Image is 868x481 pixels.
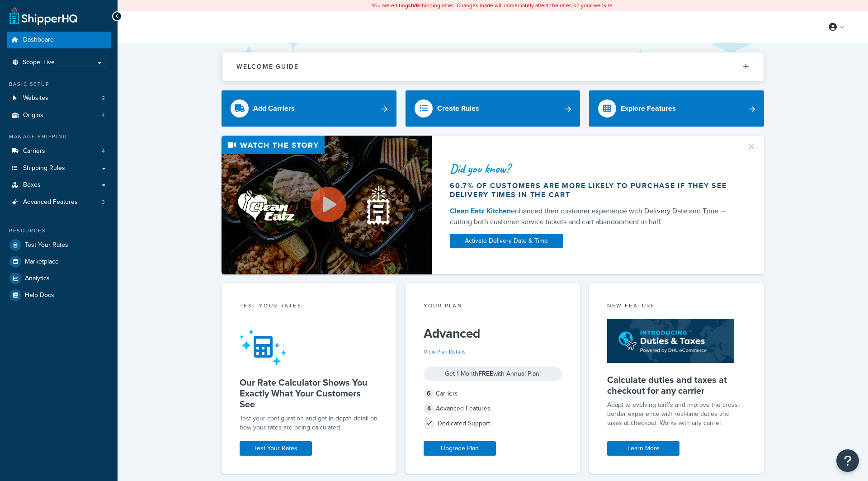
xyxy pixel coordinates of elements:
button: Open Resource Center [836,449,859,472]
a: Explore Features [589,90,764,127]
a: Advanced Features3 [7,194,111,211]
p: Adapt to evolving tariffs and improve the cross-border experience with real-time duties and taxes... [607,401,746,428]
div: Add Carriers [253,102,295,115]
a: Learn More [607,441,679,456]
span: Scope: Live [23,59,55,66]
a: Upgrade Plan [424,441,496,456]
span: Advanced Features [23,198,78,206]
span: 4 [102,112,105,119]
a: Websites2 [7,90,111,107]
div: Basic Setup [7,80,111,88]
a: Test Your Rates [240,441,312,456]
a: Test Your Rates [7,237,111,253]
span: Test Your Rates [25,241,68,249]
a: Create Rules [406,90,580,127]
b: LIVE [408,1,419,9]
span: 2 [102,94,105,102]
button: Welcome Guide [222,52,764,81]
span: 4 [102,147,105,155]
div: Did you know? [450,162,736,175]
span: 4 [424,403,434,414]
h2: Welcome Guide [236,63,299,70]
a: Marketplace [7,254,111,270]
span: 6 [424,388,434,399]
h5: Our Rate Calculator Shows You Exactly What Your Customers See [240,377,378,410]
span: Boxes [23,181,41,189]
h5: Calculate duties and taxes at checkout for any carrier [607,374,746,396]
li: Carriers [7,143,111,160]
div: Test your rates [240,302,378,312]
div: 60.7% of customers are more likely to purchase if they see delivery times in the cart [450,181,736,199]
div: Manage Shipping [7,133,111,141]
a: Shipping Rules [7,160,111,177]
a: Carriers4 [7,143,111,160]
a: Boxes [7,177,111,193]
div: Explore Features [621,102,676,115]
a: Activate Delivery Date & Time [450,234,563,248]
div: Resources [7,227,111,235]
a: Dashboard [7,32,111,48]
strong: FREE [478,369,493,378]
div: Get 1 Month with Annual Plan! [424,367,562,381]
span: Analytics [25,275,50,283]
span: Origins [23,112,43,119]
a: Origins4 [7,107,111,124]
span: Dashboard [23,36,54,44]
span: Shipping Rules [23,165,65,172]
a: Help Docs [7,287,111,303]
div: Create Rules [437,102,479,115]
div: enhanced their customer experience with Delivery Date and Time — cutting both customer service ti... [450,206,736,227]
div: Advanced Features [424,402,562,415]
li: Websites [7,90,111,107]
div: Your Plan [424,302,562,312]
div: New Feature [607,302,746,312]
span: 3 [102,198,105,206]
div: Carriers [424,387,562,400]
span: Marketplace [25,258,59,266]
a: Clean Eatz Kitchen [450,206,511,216]
span: Carriers [23,147,45,155]
span: Websites [23,94,48,102]
img: Video thumbnail [222,136,432,274]
div: Dedicated Support [424,417,562,430]
a: View Plan Details [424,348,466,356]
a: Analytics [7,270,111,287]
li: Advanced Features [7,194,111,211]
li: Origins [7,107,111,124]
h5: Advanced [424,326,562,341]
div: Test your configuration and get in-depth detail on how your rates are being calculated. [240,414,378,432]
a: Add Carriers [222,90,396,127]
span: Help Docs [25,292,54,299]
